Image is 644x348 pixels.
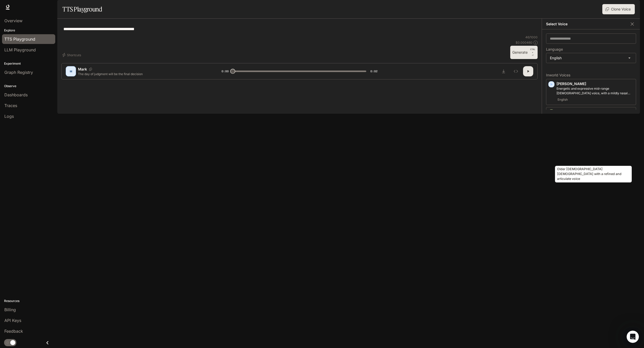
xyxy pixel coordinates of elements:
[516,40,532,45] p: $ 0.000460
[557,86,634,96] p: Energetic and expressive mid-range male voice, with a mildly nasal quality
[498,66,509,76] button: Download audio
[602,4,635,14] button: Clone Voice
[510,46,538,59] button: GenerateCTRL +⏎
[546,48,563,51] p: Language
[221,69,229,74] span: 0:00
[370,69,377,74] span: 0:02
[525,35,538,39] p: 46 / 1000
[546,53,636,63] div: English
[61,51,83,59] button: Shortcuts
[87,68,94,71] button: Copy Voice ID
[627,331,639,343] iframe: Intercom live chat
[530,48,536,54] p: CTRL +
[557,97,569,103] span: English
[511,66,521,76] button: Inspect
[78,67,87,72] p: Mark
[67,67,75,75] div: M
[546,73,636,77] p: Inworld Voices
[557,81,634,86] p: [PERSON_NAME]
[557,109,634,114] p: [PERSON_NAME]
[555,166,632,182] div: Older [DEMOGRAPHIC_DATA] [DEMOGRAPHIC_DATA] with a refined and articulate voice
[62,4,102,14] h1: TTS Playground
[530,48,536,57] p: ⏎
[78,72,209,76] p: The day of judgment will be the final decision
